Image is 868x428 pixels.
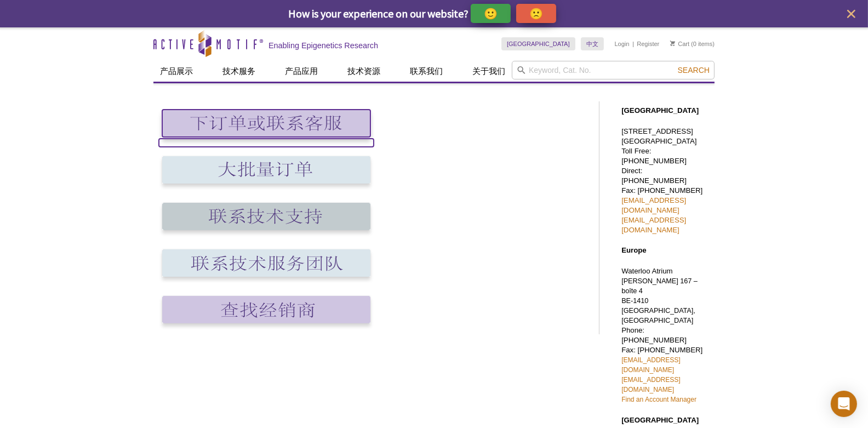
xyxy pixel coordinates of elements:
[403,61,449,82] a: 联系我们
[484,7,498,20] p: 🙂
[216,61,262,82] a: 技术服务
[621,106,699,115] strong: [GEOGRAPHIC_DATA]
[831,391,857,417] div: Open Intercom Messenger
[621,396,696,403] a: Find an Account Manager
[670,40,689,48] a: Cart
[621,376,680,393] a: [EMAIL_ADDRESS][DOMAIN_NAME]
[466,61,512,82] a: 关于我们
[512,61,715,79] input: Keyword, Cat. No.
[162,110,370,137] img: Place Order/Contact Customer Support
[162,203,370,230] img: Contact Technical Support
[621,277,698,324] span: [PERSON_NAME] 167 – boîte 4 BE-1410 [GEOGRAPHIC_DATA], [GEOGRAPHIC_DATA]
[159,325,374,333] a: Find a Distributor
[153,61,199,82] a: 产品展示
[621,246,646,254] strong: Europe
[615,40,630,48] a: Login
[621,127,709,235] p: [STREET_ADDRESS] [GEOGRAPHIC_DATA] Toll Free: [PHONE_NUMBER] Direct: [PHONE_NUMBER] Fax: [PHONE_N...
[529,7,543,20] p: 🙁
[581,37,604,50] a: 中文
[675,65,713,75] button: Search
[159,278,374,287] a: Contact the Services Group
[162,156,370,184] img: Order in Bulk
[621,356,680,374] a: [EMAIL_ADDRESS][DOMAIN_NAME]
[269,41,378,50] h2: Enabling Epigenetics Research
[844,7,858,21] button: close
[159,232,374,240] a: Contact Technical Support
[288,7,469,20] span: How is your experience on our website?
[162,296,370,323] img: Find a Distributor
[159,185,374,193] a: Place a Bulk Order
[159,139,374,147] a: Place an Order or Contact Customer Support
[278,61,324,82] a: 产品应用
[637,40,659,48] a: Register
[501,37,575,50] a: [GEOGRAPHIC_DATA]
[632,37,634,50] li: |
[670,37,715,50] li: (0 items)
[678,66,710,75] span: Search
[621,196,686,214] a: [EMAIL_ADDRESS][DOMAIN_NAME]
[670,41,675,46] img: Your Cart
[621,216,686,234] a: [EMAIL_ADDRESS][DOMAIN_NAME]
[621,266,709,404] p: Waterloo Atrium Phone: [PHONE_NUMBER] Fax: [PHONE_NUMBER]
[162,249,370,277] img: Contact the Services Group
[341,61,387,82] a: 技术资源
[621,416,699,424] strong: [GEOGRAPHIC_DATA]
